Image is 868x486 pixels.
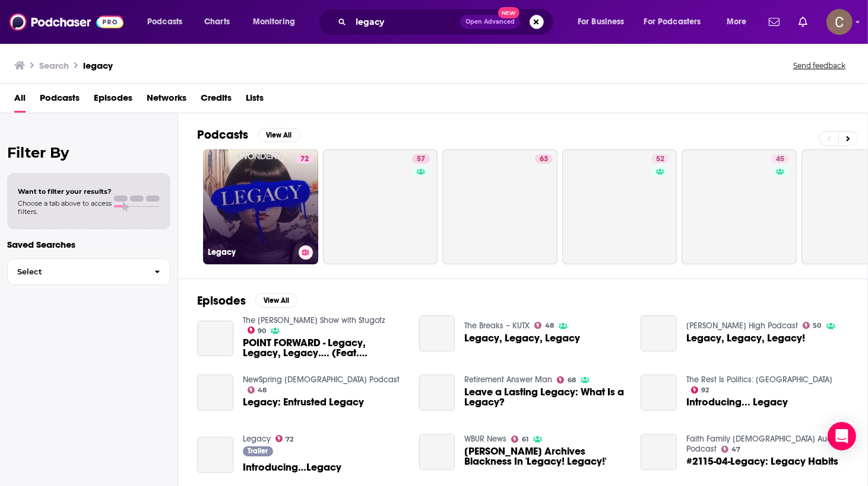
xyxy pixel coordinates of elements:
[197,127,248,142] h2: Podcasts
[562,149,677,264] a: 52
[14,88,26,113] a: All
[771,154,789,164] a: 45
[803,322,822,329] a: 50
[826,9,853,35] button: Show profile menu
[828,422,856,450] div: Open Intercom Messenger
[248,447,268,455] span: Trailer
[826,9,853,35] img: User Profile
[826,9,853,35] span: Logged in as clay.bolton
[644,14,701,30] span: For Podcasters
[557,376,576,383] a: 68
[412,154,430,164] a: 57
[18,199,112,216] span: Choose a tab above to access filters.
[636,12,718,31] button: open menu
[243,434,271,444] a: Legacy
[540,154,548,165] span: 63
[718,12,762,31] button: open menu
[243,338,405,358] a: POINT FORWARD - Legacy, Legacy, Legacy…. (Feat. Dwyane Wade)
[94,88,132,113] a: Episodes
[255,293,298,308] button: View All
[243,375,400,385] a: NewSpring Church Podcast
[275,435,294,442] a: 72
[691,386,709,394] a: 92
[568,378,576,383] span: 68
[246,88,264,113] a: Lists
[686,333,805,343] a: Legacy, Legacy, Legacy!
[197,321,233,357] a: POINT FORWARD - Legacy, Legacy, Legacy…. (Feat. Dwyane Wade)
[243,315,385,325] a: The Dan Le Batard Show with Stugotz
[702,388,709,393] span: 92
[201,88,232,113] a: Credits
[641,434,677,470] a: #2115-04-Legacy: Legacy Habits
[139,12,198,31] button: open menu
[419,315,455,351] a: Legacy, Legacy, Legacy
[203,149,318,264] a: 72Legacy
[464,321,530,331] a: The Breaks – KUTX
[351,12,460,31] input: Search podcasts, credits, & more...
[535,154,553,164] a: 63
[545,323,554,328] span: 48
[464,333,580,343] a: Legacy, Legacy, Legacy
[8,268,145,276] span: Select
[248,386,267,394] a: 48
[511,436,528,443] a: 61
[286,437,293,442] span: 72
[7,239,170,250] p: Saved Searches
[40,88,80,113] a: Podcasts
[656,154,664,165] span: 52
[686,434,839,454] a: Faith Family Church Audio Podcast
[569,12,639,31] button: open menu
[732,447,741,452] span: 47
[498,7,519,18] span: New
[330,8,565,36] div: Search podcasts, credits, & more...
[578,14,625,30] span: For Business
[197,293,246,308] h2: Episodes
[813,323,822,328] span: 50
[147,88,186,113] a: Networks
[258,388,267,393] span: 48
[641,315,677,351] a: Legacy, Legacy, Legacy!
[300,154,309,165] span: 72
[419,375,455,411] a: Leave a Lasting Legacy: What Is a Legacy?
[641,375,677,411] a: Introducing... Legacy
[464,434,506,444] a: WBUR News
[9,11,123,33] img: Podchaser - Follow, Share and Rate Podcasts
[464,446,626,466] span: [PERSON_NAME] Archives Blackness In 'Legacy! Legacy!'
[790,60,849,71] button: Send feedback
[208,247,294,257] h3: Legacy
[465,19,515,25] span: Open Advanced
[686,397,788,407] a: Introducing... Legacy
[686,321,798,331] a: Myles High Podcast
[682,149,797,264] a: 45
[243,462,341,472] a: Introducing…Legacy
[248,327,267,334] a: 90
[197,293,298,308] a: EpisodesView All
[464,446,626,466] a: Jamila Woods Archives Blackness In 'Legacy! Legacy!'
[7,144,170,161] h2: Filter By
[258,328,266,334] span: 90
[794,12,812,32] a: Show notifications dropdown
[464,387,626,407] a: Leave a Lasting Legacy: What Is a Legacy?
[258,128,300,142] button: View All
[323,149,438,264] a: 57
[460,15,520,29] button: Open AdvancedNew
[245,12,311,31] button: open menu
[686,456,838,466] span: #2115-04-Legacy: Legacy Habits
[522,437,528,442] span: 61
[419,434,455,470] a: Jamila Woods Archives Blackness In 'Legacy! Legacy!'
[296,154,313,164] a: 72
[253,14,295,30] span: Monitoring
[243,397,364,407] a: Legacy: Entrusted Legacy
[776,154,784,165] span: 45
[197,12,237,31] a: Charts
